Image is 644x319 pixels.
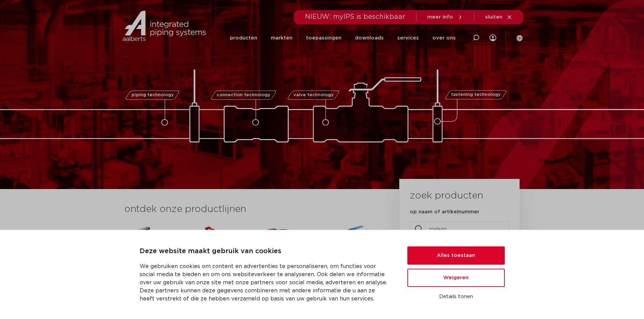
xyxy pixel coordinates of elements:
button: Details tonen [407,291,505,302]
h3: zoek producten [410,189,483,203]
button: Weigeren [407,269,505,287]
input: zoeken [410,221,509,237]
span: NIEUW: myIPS is beschikbaar [305,14,405,20]
a: downloads [355,24,384,52]
div: my IPS [490,24,496,52]
a: markten [271,24,292,52]
button: Alles toestaan [407,246,505,265]
h3: ontdek onze productlijnen [124,203,377,216]
span: sluiten [485,15,502,20]
a: sluiten [485,14,512,20]
span: meer info [427,15,453,20]
a: over ons [432,24,456,52]
p: Deze website maakt gebruik van cookies [140,246,391,257]
nav: Menu [230,24,456,52]
span: valve technology [293,93,334,97]
span: connection technology [216,93,270,97]
p: We gebruiken cookies om content en advertenties te personaliseren, om functies voor social media ... [140,262,391,303]
a: toepassingen [306,24,341,52]
span: piping technology [132,93,174,97]
a: services [397,24,419,52]
a: producten [230,24,257,52]
span: fastening technology [451,93,501,97]
label: op naam of artikelnummer [410,209,479,215]
a: meer info [427,14,463,20]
